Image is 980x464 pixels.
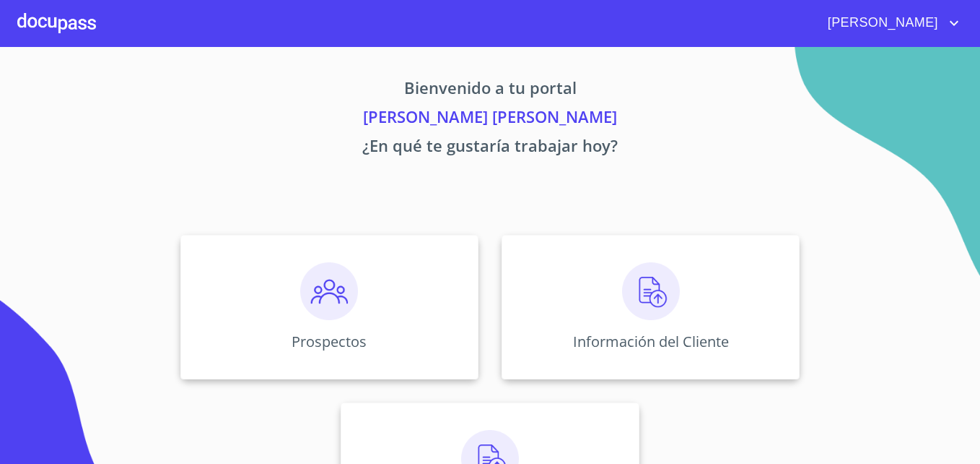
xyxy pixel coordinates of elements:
span: [PERSON_NAME] [817,12,945,35]
p: ¿En qué te gustaría trabajar hoy? [45,134,935,163]
p: Información del Cliente [573,332,729,351]
button: account of current user [817,12,963,35]
img: carga.png [622,262,680,320]
img: prospectos.png [300,262,358,320]
p: Bienvenido a tu portal [45,76,935,105]
p: Prospectos [292,332,367,351]
p: [PERSON_NAME] [PERSON_NAME] [45,105,935,134]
